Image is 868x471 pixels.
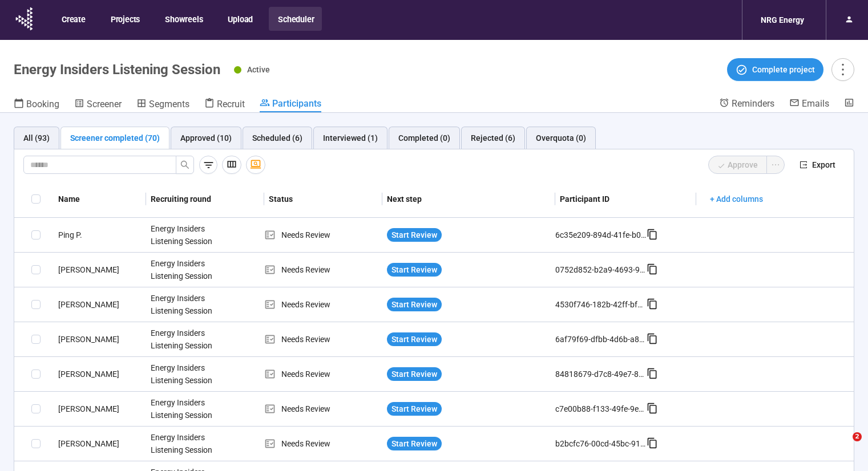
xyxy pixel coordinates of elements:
[146,253,232,287] div: Energy Insiders Listening Session
[264,263,382,276] div: Needs Review
[146,392,232,426] div: Energy Insiders Listening Session
[252,132,302,144] div: Scheduled (6)
[180,160,189,169] span: search
[800,161,808,169] span: export
[387,437,442,450] button: Start Review
[264,368,382,380] div: Needs Review
[555,333,647,346] div: 6af79f69-dfbb-4d6b-a865-e56bf6c1e600
[387,263,442,277] button: Start Review
[555,298,647,311] div: 4530f746-182b-42ff-bf7a-3caf6b1413fc
[391,333,437,346] span: Start Review
[176,156,194,174] button: search
[398,132,450,144] div: Completed (0)
[260,98,321,112] a: Participants
[14,62,220,78] h1: Energy Insiders Listening Session
[829,432,857,460] iframe: Intercom live chat
[387,298,442,311] button: Start Review
[264,181,382,218] th: Status
[180,132,232,144] div: Approved (10)
[391,437,437,450] span: Start Review
[701,190,772,208] button: + Add columns
[146,322,232,356] div: Energy Insiders Listening Session
[26,99,59,109] span: Booking
[136,98,189,112] a: Segments
[146,427,232,461] div: Energy Insiders Listening Session
[387,402,442,416] button: Start Review
[54,368,147,380] div: [PERSON_NAME]
[752,63,815,76] span: Complete project
[53,7,94,31] button: Create
[555,181,697,218] th: Participant ID
[204,98,245,112] a: Recruit
[812,159,835,171] span: Export
[54,403,147,415] div: [PERSON_NAME]
[264,298,382,311] div: Needs Review
[831,58,854,81] button: more
[789,98,829,111] a: Emails
[387,332,442,346] button: Start Review
[264,229,382,241] div: Needs Review
[555,263,647,276] div: 0752d852-b2a9-4693-9202-559956aa610d
[802,98,829,109] span: Emails
[272,98,321,109] span: Participants
[732,98,774,109] span: Reminders
[387,367,442,381] button: Start Review
[323,132,378,144] div: Interviewed (1)
[382,181,555,218] th: Next step
[146,181,264,218] th: Recruiting round
[156,7,211,31] button: Showreels
[54,437,147,450] div: [PERSON_NAME]
[555,403,647,415] div: c7e00b88-f133-49fe-9e01-6e309d52e318
[710,193,763,205] span: + Add columns
[146,287,232,322] div: Energy Insiders Listening Session
[754,9,811,31] div: NRG Energy
[387,228,442,242] button: Start Review
[391,298,437,311] span: Start Review
[23,132,50,144] div: All (93)
[54,181,147,218] th: Name
[727,58,823,81] button: Complete project
[14,98,59,112] a: Booking
[391,263,437,276] span: Start Review
[790,156,845,174] button: exportExport
[149,99,189,109] span: Segments
[54,333,147,346] div: [PERSON_NAME]
[835,62,850,77] span: more
[853,432,862,441] span: 2
[555,437,647,450] div: b2bcfc76-00cd-45bc-9116-3776032aab23
[54,298,147,311] div: [PERSON_NAME]
[54,229,147,241] div: Ping P.
[102,7,148,31] button: Projects
[264,403,382,415] div: Needs Review
[247,65,270,74] span: Active
[555,368,647,380] div: 84818679-d7c8-49e7-8e37-8821b7ec1504
[391,368,437,380] span: Start Review
[264,333,382,346] div: Needs Review
[217,99,245,109] span: Recruit
[70,132,160,144] div: Screener completed (70)
[471,132,515,144] div: Rejected (6)
[719,98,774,111] a: Reminders
[54,263,147,276] div: [PERSON_NAME]
[269,7,322,31] button: Scheduler
[87,99,122,109] span: Screener
[391,229,437,241] span: Start Review
[219,7,261,31] button: Upload
[391,403,437,415] span: Start Review
[74,98,122,112] a: Screener
[555,229,647,241] div: 6c35e209-894d-41fe-b056-b17845debdfe
[146,218,232,252] div: Energy Insiders Listening Session
[264,437,382,450] div: Needs Review
[146,357,232,391] div: Energy Insiders Listening Session
[536,132,586,144] div: Overquota (0)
